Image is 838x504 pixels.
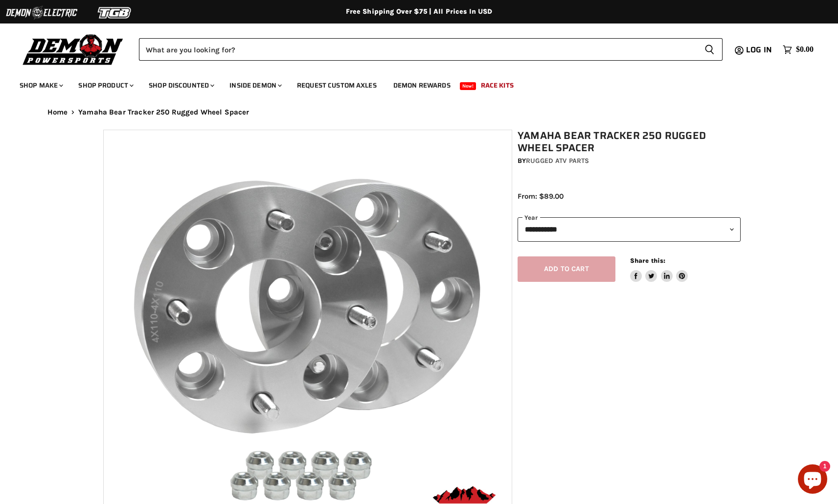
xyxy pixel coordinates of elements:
span: Yamaha Bear Tracker 250 Rugged Wheel Spacer [78,108,249,116]
a: Log in [742,46,778,54]
h1: Yamaha Bear Tracker 250 Rugged Wheel Spacer [518,130,741,154]
span: From: $89.00 [518,192,564,201]
a: Request Custom Axles [290,75,384,95]
a: Home [47,108,68,116]
aside: Share this: [630,256,688,282]
span: $0.00 [796,45,814,54]
form: Product [139,38,723,61]
div: Free Shipping Over $75 | All Prices In USD [28,7,811,16]
a: Race Kits [474,75,521,95]
img: Demon Powersports [20,32,127,67]
a: Shop Discounted [141,75,220,95]
img: TGB Logo 2 [78,3,152,22]
nav: Breadcrumbs [28,108,811,116]
img: Demon Electric Logo 2 [5,3,78,22]
a: Demon Rewards [386,75,458,95]
span: Log in [746,44,772,56]
div: by [518,156,741,166]
a: Shop Make [12,75,69,95]
inbox-online-store-chat: Shopify online store chat [795,464,830,496]
a: Inside Demon [222,75,288,95]
a: Shop Product [71,75,139,95]
span: New! [460,82,476,90]
input: Search [139,38,697,61]
select: year [518,217,741,241]
a: $0.00 [778,43,818,57]
a: Rugged ATV Parts [526,157,589,165]
span: Share this: [630,257,665,264]
button: Search [697,38,723,61]
ul: Main menu [12,71,811,95]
